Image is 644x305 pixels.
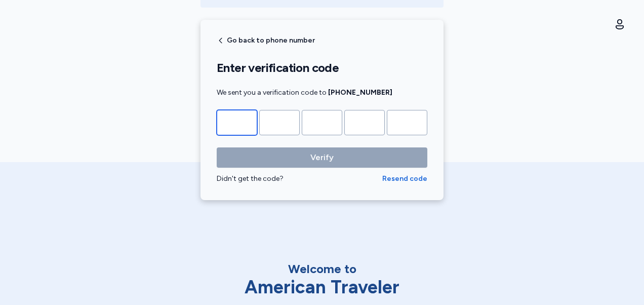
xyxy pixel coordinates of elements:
[310,151,334,164] span: Verify
[217,36,315,45] button: Go back to phone number
[217,174,382,184] div: Didn't get the code?
[259,110,300,135] input: Please enter OTP character 2
[217,88,392,97] span: We sent you a verification code to
[328,88,392,97] strong: [PHONE_NUMBER]
[227,37,315,44] span: Go back to phone number
[344,110,385,135] input: Please enter OTP character 4
[302,110,342,135] input: Please enter OTP character 3
[217,110,257,135] input: Please enter OTP character 1
[217,60,427,75] h1: Enter verification code
[216,261,428,277] div: Welcome to
[217,147,427,168] button: Verify
[382,174,427,184] button: Resend code
[216,277,428,297] div: American Traveler
[387,110,427,135] input: Please enter OTP character 5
